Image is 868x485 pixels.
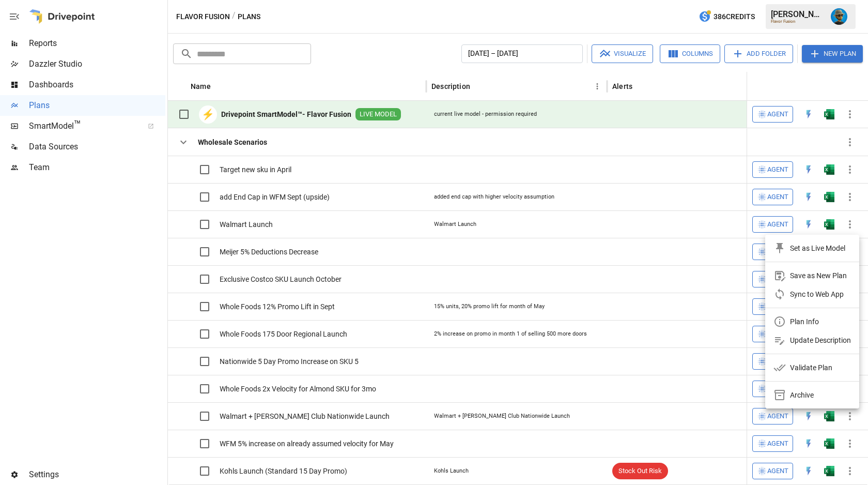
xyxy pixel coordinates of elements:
div: Set as Live Model [790,242,845,254]
div: Sync to Web App [790,288,844,300]
div: Update Description [790,334,851,346]
div: Save as New Plan [790,269,847,282]
div: Plan Info [790,315,819,328]
div: Archive [790,389,814,401]
div: Validate Plan [790,361,832,374]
